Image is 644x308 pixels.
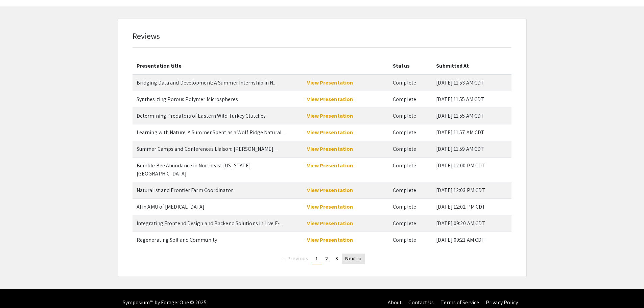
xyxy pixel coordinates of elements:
td: [DATE] 12:03 PM CDT [432,182,511,198]
span: Bumble Bee Abundance in Northeast Iowa Prairies [137,162,251,177]
td: Complete [389,157,432,182]
a: View Presentation [307,187,353,194]
th: Submitted At [432,58,511,74]
td: [DATE] 11:55 AM CDT [432,108,511,124]
span: Determining Predators of Eastern Wild Turkey Clutches [137,112,266,119]
td: Complete [389,232,432,248]
span: Regenerating Soil and Community [137,236,217,243]
a: Terms of Service [440,299,479,306]
th: Status [389,58,432,74]
td: Complete [389,215,432,232]
a: Privacy Policy [486,299,518,306]
td: [DATE] 11:53 AM CDT [432,74,511,91]
a: View Presentation [307,220,353,227]
td: Complete [389,141,432,157]
a: About [388,299,402,306]
td: Complete [389,91,432,108]
td: Complete [389,74,432,91]
span: 2 [325,255,328,262]
span: Synthesizing Porous Polymer Microspheres [137,96,238,103]
span: Naturalist and Frontier Farm Coordinator [137,187,233,194]
td: [DATE] 11:55 AM CDT [432,91,511,108]
a: View Presentation [307,236,353,243]
td: Complete [389,198,432,215]
span: Reviews [133,30,160,41]
a: View Presentation [307,96,353,103]
a: View Presentation [307,145,353,152]
a: View Presentation [307,203,353,210]
td: [DATE] 11:59 AM CDT [432,141,511,157]
td: [DATE] 09:21 AM CDT [432,232,511,248]
a: View Presentation [307,129,353,136]
a: Next page [342,254,365,264]
span: Previous [287,255,308,262]
span: Summer Camps and Conferences Liaison:&nbsp;Rachel Borchardt - Summer 2025 [137,145,278,152]
td: [DATE] 12:02 PM CDT [432,198,511,215]
a: View Presentation [307,79,353,86]
span: Learning with Nature: A Summer Spent as a Wolf Ridge Naturalist [137,129,285,136]
td: [DATE] 09:20 AM CDT [432,215,511,232]
a: View Presentation [307,112,353,119]
span: AI in AMU of Radiology [137,203,205,210]
span: 3 [335,255,338,262]
th: Presentation title [133,58,303,74]
span: 1 [315,255,318,262]
td: Complete [389,182,432,198]
span: Bridging Data and Development:&nbsp;A Summer Internship in Nonprofit Strategy [137,79,277,86]
ul: Pagination [138,254,506,264]
td: [DATE] 11:57 AM CDT [432,124,511,141]
a: View Presentation [307,162,353,169]
iframe: Chat [5,278,29,303]
td: [DATE] 12:00 PM CDT [432,157,511,182]
span: Integrating Frontend Design and Backend Solutions in Live E-Commerce [137,220,283,227]
a: Contact Us [408,299,434,306]
td: Complete [389,108,432,124]
td: Complete [389,124,432,141]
